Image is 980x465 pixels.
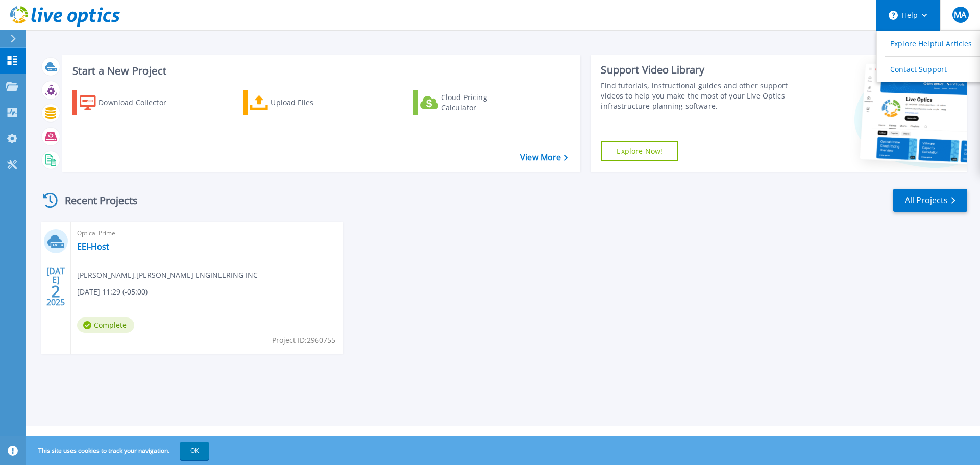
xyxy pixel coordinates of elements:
[51,287,60,296] span: 2
[441,92,523,113] div: Cloud Pricing Calculator
[99,92,180,113] div: Download Collector
[954,11,966,19] span: MA
[77,286,148,298] span: [DATE] 11:29 (-05:00)
[39,188,152,213] div: Recent Projects
[271,92,352,113] div: Upload Files
[520,153,568,162] a: View More
[72,65,568,77] h3: Start a New Project
[77,241,109,252] a: EEI-Host
[77,270,258,281] span: [PERSON_NAME] , [PERSON_NAME] ENGINEERING INC
[601,63,793,77] div: Support Video Library
[28,442,209,460] span: This site uses cookies to track your navigation.
[601,141,678,161] a: Explore Now!
[77,317,134,333] span: Complete
[180,442,209,460] button: OK
[413,90,527,115] a: Cloud Pricing Calculator
[601,81,793,111] div: Find tutorials, instructional guides and other support videos to help you make the most of your L...
[46,268,65,305] div: [DATE] 2025
[77,228,337,239] span: Optical Prime
[272,335,335,346] span: Project ID: 2960755
[243,90,357,115] a: Upload Files
[893,189,967,212] a: All Projects
[72,90,186,115] a: Download Collector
